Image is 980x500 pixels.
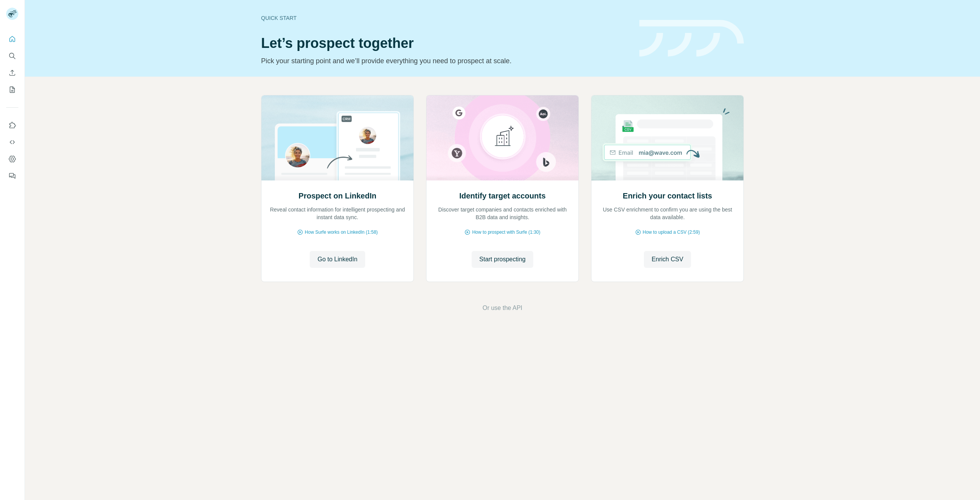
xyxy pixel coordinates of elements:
img: Prospect on LinkedIn [261,95,414,180]
span: How to prospect with Surfe (1:30) [472,229,540,236]
button: Use Surfe API [6,135,18,149]
button: Or use the API [482,303,522,313]
button: Dashboard [6,152,18,166]
button: Quick start [6,32,18,46]
img: Enrich your contact lists [591,95,744,180]
button: Enrich CSV [6,66,18,80]
button: Start prospecting [472,251,533,268]
button: Search [6,49,18,63]
p: Use CSV enrichment to confirm you are using the best data available. [599,206,736,221]
span: How Surfe works on LinkedIn (1:58) [305,229,378,236]
button: Enrich CSV [644,251,691,268]
h2: Enrich your contact lists [623,190,712,201]
span: Start prospecting [479,255,526,264]
p: Reveal contact information for intelligent prospecting and instant data sync. [269,206,406,221]
span: Go to LinkedIn [317,255,357,264]
p: Discover target companies and contacts enriched with B2B data and insights. [434,206,571,221]
h2: Prospect on LinkedIn [299,190,376,201]
button: My lists [6,83,18,97]
span: Enrich CSV [652,255,683,264]
img: Identify target accounts [426,95,579,180]
div: Quick start [261,14,630,22]
button: Go to LinkedIn [310,251,365,268]
h2: Identify target accounts [459,190,546,201]
p: Pick your starting point and we’ll provide everything you need to prospect at scale. [261,56,630,66]
span: How to upload a CSV (2:59) [643,229,700,236]
img: banner [639,20,744,57]
h1: Let’s prospect together [261,36,630,51]
button: Feedback [6,169,18,183]
button: Use Surfe on LinkedIn [6,118,18,132]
